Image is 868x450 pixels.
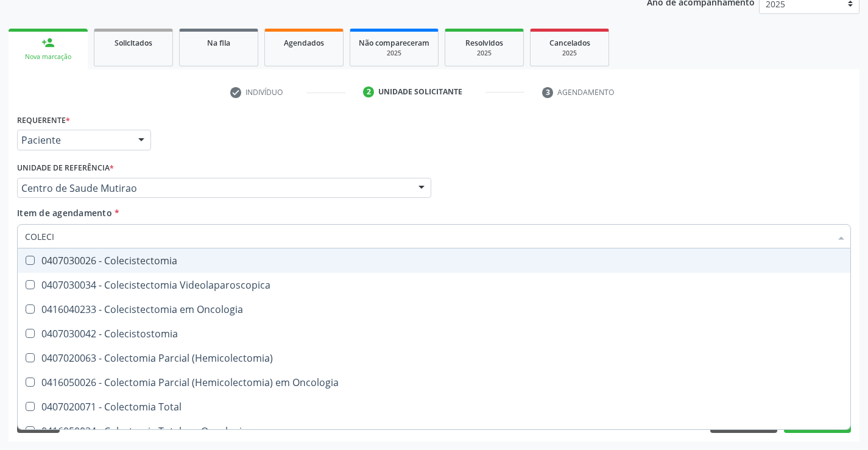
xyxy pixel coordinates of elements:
[25,426,843,436] div: 0416050034 - Colectomia Total em Oncologia
[17,159,114,178] label: Unidade de referência
[17,207,112,219] span: Item de agendamento
[25,280,843,290] div: 0407030034 - Colecistectomia Videolaparoscopica
[17,52,79,62] div: Nova marcação
[539,49,600,58] div: 2025
[21,182,406,194] span: Centro de Saude Mutirao
[378,86,462,97] div: Unidade solicitante
[207,38,230,48] span: Na fila
[465,38,503,48] span: Resolvidos
[359,38,429,48] span: Não compareceram
[25,256,843,265] div: 0407030026 - Colecistectomia
[284,38,324,48] span: Agendados
[25,378,843,387] div: 0416050026 - Colectomia Parcial (Hemicolectomia) em Oncologia
[25,402,843,412] div: 0407020071 - Colectomia Total
[41,36,55,49] div: person_add
[25,353,843,363] div: 0407020063 - Colectomia Parcial (Hemicolectomia)
[17,111,70,130] label: Requerente
[25,304,843,314] div: 0416040233 - Colecistectomia em Oncologia
[21,134,126,146] span: Paciente
[549,38,590,48] span: Cancelados
[115,38,152,48] span: Solicitados
[25,224,831,248] input: Buscar por procedimentos
[359,49,429,58] div: 2025
[363,86,374,97] div: 2
[25,329,843,339] div: 0407030042 - Colecistostomia
[454,49,515,58] div: 2025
